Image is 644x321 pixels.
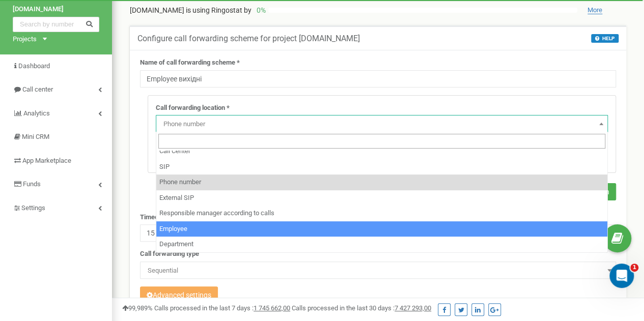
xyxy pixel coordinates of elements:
[395,304,431,312] u: 7 427 293,00
[13,5,99,14] a: [DOMAIN_NAME]
[591,34,619,43] button: HELP
[186,6,251,14] span: is using Ringostat by
[156,237,607,252] li: Department
[156,174,607,190] li: Phone number
[137,34,360,43] h5: Configure call forwarding scheme for project [DOMAIN_NAME]
[156,143,607,159] li: Call Center
[156,206,607,221] li: Responsible manager according to calls
[140,286,218,304] button: Advanced settings
[130,5,251,15] p: [DOMAIN_NAME]
[140,58,240,68] label: Name of call forwarding scheme *
[156,221,607,237] li: Employee
[22,85,53,93] span: Call center
[140,213,202,222] label: Timeout in seconds *
[22,157,71,164] span: App Marketplace
[156,190,607,206] li: External SIP
[156,103,230,113] label: Call forwarding location *
[13,35,37,44] div: Projects
[609,264,634,288] iframe: Intercom live chat
[23,109,50,117] span: Analytics
[18,62,50,70] span: Dashboard
[251,5,268,15] p: 0 %
[154,304,290,312] span: Calls processed in the last 7 days :
[254,304,290,312] u: 1 745 662,00
[22,133,49,140] span: Mini CRM
[587,6,602,14] span: More
[140,249,199,259] label: Call forwarding type
[23,180,41,188] span: Funds
[630,264,638,272] span: 1
[159,117,604,131] span: Phone number
[292,304,431,312] span: Calls processed in the last 30 days :
[156,115,608,132] span: Phone number
[140,261,616,279] span: Sequential
[144,264,612,278] span: Sequential
[156,159,607,175] li: SIP
[13,17,99,32] input: Search by number
[21,204,45,212] span: Settings
[122,304,153,312] span: 99,989%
